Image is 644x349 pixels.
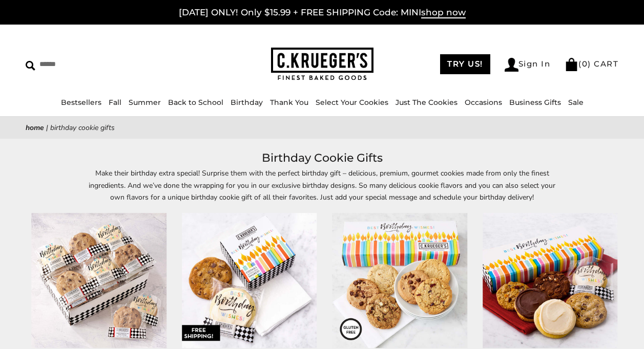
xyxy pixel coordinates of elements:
[87,167,558,203] p: Make their birthday extra special! Surprise them with the perfect birthday gift – delicious, prem...
[568,98,584,107] a: Sale
[465,98,502,107] a: Occasions
[129,98,161,107] a: Summer
[271,48,373,81] img: C.KRUEGER'S
[332,213,467,348] img: Gluten Free Cookies - Birthday Wishes Half Dozen Sampler
[582,59,588,69] span: 0
[26,123,44,133] a: Home
[26,122,618,134] nav: breadcrumbs
[505,58,518,72] img: Account
[50,123,115,133] span: Birthday Cookie Gifts
[31,213,167,348] img: Just the Cookies! Birthday Combo Assortment
[270,98,308,107] a: Thank You
[565,58,578,71] img: Bag
[26,61,35,71] img: Search
[109,98,121,107] a: Fall
[61,98,101,107] a: Bestsellers
[565,59,618,69] a: (0) CART
[26,56,161,72] input: Search
[316,98,388,107] a: Select Your Cookies
[505,58,551,72] a: Sign In
[509,98,561,107] a: Business Gifts
[483,213,618,348] img: Birthday Wishes Half Dozen Sampler - Select Your Cookies
[46,123,48,133] span: |
[41,149,603,167] h1: Birthday Cookie Gifts
[179,7,466,18] a: [DATE] ONLY! Only $15.99 + FREE SHIPPING Code: MINIshop now
[421,7,466,18] span: shop now
[440,54,490,74] a: TRY US!
[168,98,223,107] a: Back to School
[182,213,317,348] img: Birthday Wishes Duo Sampler - Assorted Cookies
[231,98,263,107] a: Birthday
[396,98,458,107] a: Just The Cookies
